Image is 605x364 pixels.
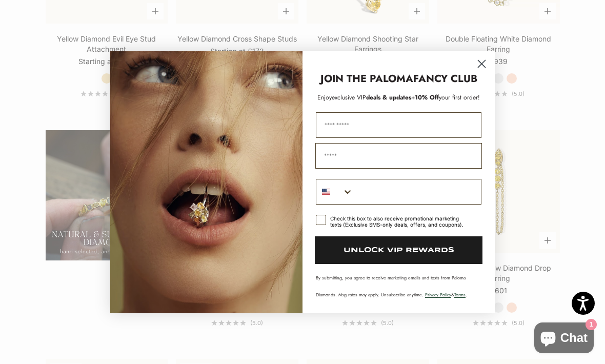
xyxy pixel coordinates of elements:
a: Terms [454,291,466,298]
span: exclusive VIP [332,93,366,102]
span: + your first order! [411,93,480,102]
input: First Name [316,112,481,138]
button: Close dialog [473,55,491,73]
strong: JOIN THE PALOMA [320,71,413,86]
img: Loading... [110,51,302,313]
button: Search Countries [316,179,353,204]
span: 10% Off [415,93,439,102]
span: Enjoy [317,93,332,102]
p: By submitting, you agree to receive marketing emails and texts from Paloma Diamonds. Msg rates ma... [316,274,481,298]
button: UNLOCK VIP REWARDS [315,236,482,264]
span: & . [425,291,467,298]
span: deals & updates [332,93,411,102]
input: Email [315,143,482,169]
a: Privacy Policy [425,291,451,298]
div: Check this box to also receive promotional marketing texts (Exclusive SMS-only deals, offers, and... [330,215,469,228]
img: United States [322,188,330,196]
strong: FANCY CLUB [413,71,477,86]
